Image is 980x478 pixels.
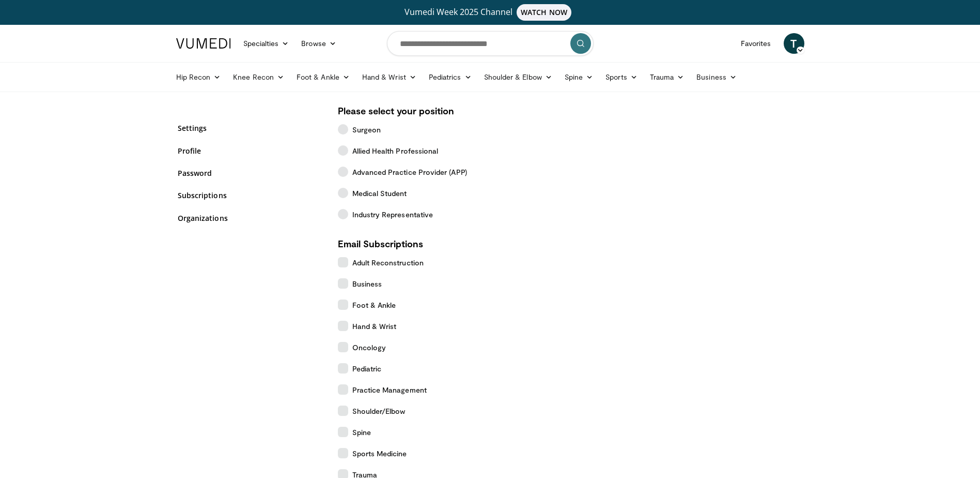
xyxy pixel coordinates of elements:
[338,105,454,116] strong: Please select your position
[352,384,427,395] span: Practice Management
[352,167,467,177] span: Advanced Practice Provider (APP)
[237,33,295,54] a: Specialties
[352,300,396,310] span: Foot & Ankle
[178,213,322,223] a: Organizations
[352,427,371,438] span: Spine
[338,238,423,249] strong: Email Subscriptions
[644,67,691,87] a: Trauma
[352,257,424,268] span: Adult Reconstruction
[290,67,356,87] a: Foot & Ankle
[176,38,231,49] img: VuMedi Logo
[735,33,777,54] a: Favorites
[352,278,382,289] span: Business
[352,363,382,374] span: Pediatric
[178,168,322,178] a: Password
[178,123,322,133] a: Settings
[690,67,743,87] a: Business
[178,4,803,21] a: Vumedi Week 2025 ChannelWATCH NOW
[599,67,644,87] a: Sports
[352,145,439,156] span: Allied Health Professional
[178,145,322,156] a: Profile
[352,124,381,135] span: Surgeon
[352,448,407,459] span: Sports Medicine
[352,188,407,199] span: Medical Student
[558,67,599,87] a: Spine
[352,406,406,416] span: Shoulder/Elbow
[478,67,558,87] a: Shoulder & Elbow
[227,67,290,87] a: Knee Recon
[178,190,322,201] a: Subscriptions
[356,67,423,87] a: Hand & Wrist
[295,33,343,54] a: Browse
[784,33,804,54] a: T
[352,321,397,332] span: Hand & Wrist
[170,67,227,87] a: Hip Recon
[423,67,478,87] a: Pediatrics
[352,209,433,220] span: Industry Representative
[517,4,571,21] span: WATCH NOW
[387,31,594,56] input: Search topics, interventions
[352,342,386,353] span: Oncology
